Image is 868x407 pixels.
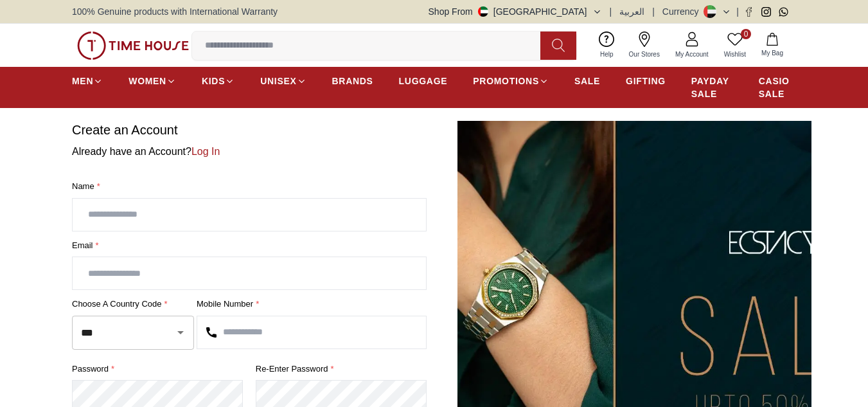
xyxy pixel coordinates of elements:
[197,298,427,311] label: Mobile Number
[429,5,602,18] button: Shop From[GEOGRAPHIC_DATA]
[652,5,655,18] span: |
[744,7,754,17] a: Facebook
[574,75,600,87] span: SALE
[332,75,373,87] span: BRANDS
[756,48,788,58] span: My Bag
[619,5,644,18] button: العربية
[172,323,190,341] button: Open
[691,75,733,100] span: PAYDAY SALE
[741,29,751,39] span: 0
[719,50,751,59] span: Wishlist
[574,69,600,93] a: SALE
[779,7,788,17] a: Whatsapp
[128,69,176,93] a: WOMEN
[256,363,427,375] label: Re-enter Password
[736,5,739,18] span: |
[399,69,448,93] a: LUGGAGE
[202,69,235,93] a: KIDS
[77,32,189,60] img: ...
[72,239,427,252] label: Email
[202,75,225,87] span: KIDS
[716,29,754,62] a: 0Wishlist
[128,75,166,87] span: WOMEN
[595,50,619,59] span: Help
[332,69,373,93] a: BRANDS
[662,5,704,18] div: Currency
[759,75,796,100] span: CASIO SALE
[478,6,488,17] img: United Arab Emirates
[399,75,448,87] span: LUGGAGE
[610,5,612,18] span: |
[72,69,103,93] a: MEN
[592,29,621,62] a: Help
[72,363,243,375] label: password
[624,50,665,59] span: Our Stores
[260,69,306,93] a: UNISEX
[72,75,93,87] span: MEN
[621,29,668,62] a: Our Stores
[72,180,427,193] label: Name
[473,69,549,93] a: PROMOTIONS
[670,50,714,59] span: My Account
[72,121,427,139] h1: Create an Account
[473,75,539,87] span: PROMOTIONS
[72,298,194,311] label: Choose a country code
[626,75,666,87] span: GIFTING
[72,5,278,18] span: 100% Genuine products with International Warranty
[191,146,220,157] a: Log In
[691,69,733,105] a: PAYDAY SALE
[759,69,796,105] a: CASIO SALE
[626,69,666,93] a: GIFTING
[260,75,296,87] span: UNISEX
[72,144,427,159] p: Already have an Account?
[761,7,771,17] a: Instagram
[754,30,791,60] button: My Bag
